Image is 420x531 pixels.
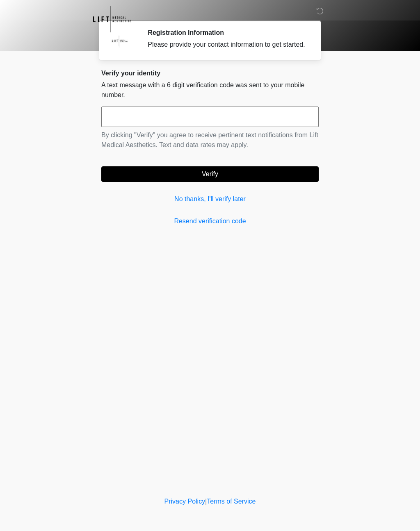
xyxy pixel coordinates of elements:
a: Terms of Service [207,498,256,505]
img: Lift Medical Aesthetics Logo [93,6,131,32]
p: By clicking "Verify" you agree to receive pertinent text notifications from Lift Medical Aestheti... [101,130,319,150]
a: Privacy Policy [164,498,205,505]
button: Verify [101,166,319,182]
div: Please provide your contact information to get started. [148,40,306,50]
p: A text message with a 6 digit verification code was sent to your mobile number. [101,80,319,100]
h2: Verify your identity [101,69,319,77]
a: | [205,498,207,505]
a: Resend verification code [101,216,319,226]
img: Agent Avatar [107,29,132,53]
a: No thanks, I'll verify later [101,194,319,204]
